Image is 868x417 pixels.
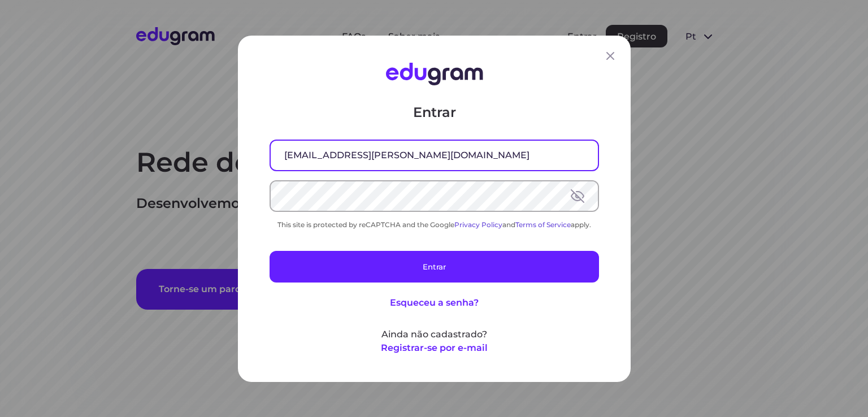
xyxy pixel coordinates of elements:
button: Registrar-se por e-mail [381,341,488,354]
input: E-mail [271,140,598,170]
div: This site is protected by reCAPTCHA and the Google and apply. [270,220,599,228]
a: Terms of Service [515,220,571,228]
p: Entrar [270,103,599,121]
img: Edugram Logo [385,63,483,85]
button: Entrar [270,250,599,282]
a: Privacy Policy [454,220,502,228]
button: Esqueceu a senha? [390,296,479,309]
p: Ainda não cadastrado? [270,327,599,341]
